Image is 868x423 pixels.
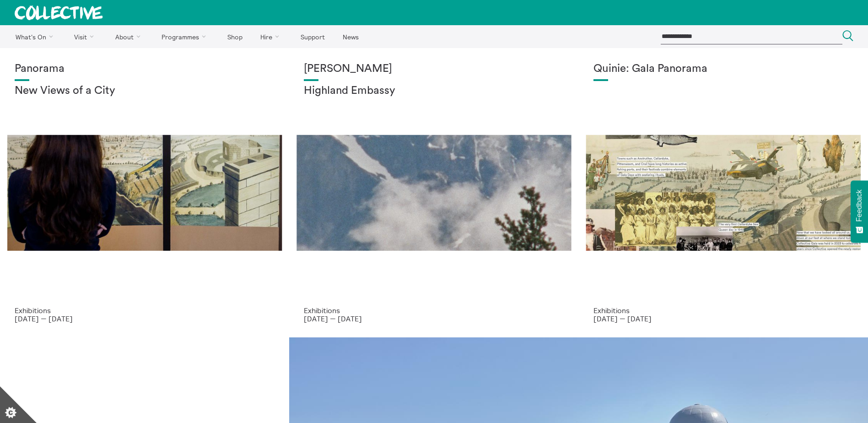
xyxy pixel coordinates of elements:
a: Programmes [154,25,218,48]
h2: New Views of a City [15,85,275,98]
a: Shop [219,25,250,48]
a: Hire [253,25,291,48]
p: Exhibitions [304,306,564,315]
a: Josie Vallely Quinie: Gala Panorama Exhibitions [DATE] — [DATE] [579,48,868,337]
a: What's On [7,25,65,48]
a: Solar wheels 17 [PERSON_NAME] Highland Embassy Exhibitions [DATE] — [DATE] [289,48,578,337]
p: [DATE] — [DATE] [304,315,564,323]
p: [DATE] — [DATE] [15,315,275,323]
p: Exhibitions [593,306,853,315]
h1: [PERSON_NAME] [304,63,564,76]
h2: Highland Embassy [304,85,564,98]
p: [DATE] — [DATE] [593,315,853,323]
a: About [107,25,152,48]
button: Feedback - Show survey [851,180,868,243]
h1: Quinie: Gala Panorama [593,63,853,76]
span: Feedback [855,190,863,222]
h1: Panorama [15,63,275,76]
a: Visit [66,25,106,48]
a: Support [292,25,333,48]
p: Exhibitions [15,306,275,315]
a: News [334,25,367,48]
